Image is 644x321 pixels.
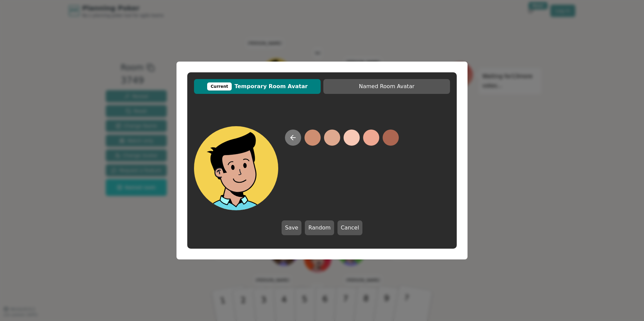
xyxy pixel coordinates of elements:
[305,220,334,235] button: Random
[327,82,447,91] span: Named Room Avatar
[337,220,362,235] button: Cancel
[282,220,301,235] button: Save
[194,79,321,94] button: CurrentTemporary Room Avatar
[197,82,317,91] span: Temporary Room Avatar
[207,82,232,91] div: Current
[323,79,450,94] button: Named Room Avatar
